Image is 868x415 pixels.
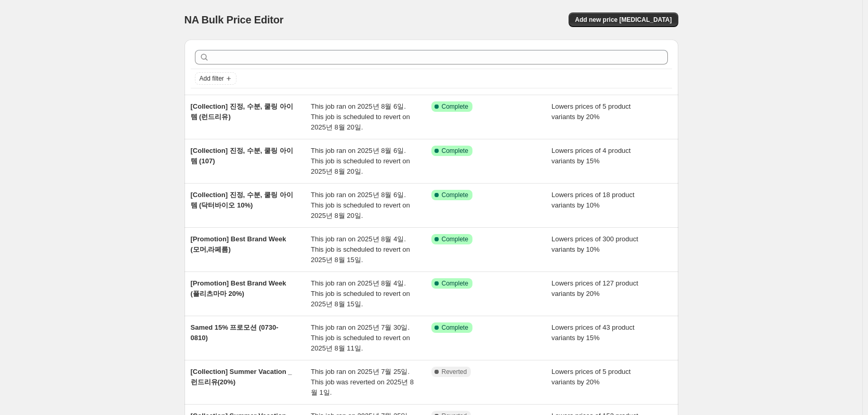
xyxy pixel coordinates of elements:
[442,191,468,199] span: Complete
[551,235,638,253] span: Lowers prices of 300 product variants by 10%
[442,102,468,111] span: Complete
[551,323,635,342] span: Lowers prices of 43 product variants by 15%
[200,74,224,83] span: Add filter
[551,368,630,386] span: Lowers prices of 5 product variants by 20%
[442,368,467,376] span: Reverted
[551,102,630,121] span: Lowers prices of 5 product variants by 20%
[442,323,468,332] span: Complete
[191,323,279,342] span: Samed 15% 프로모션 (0730-0810)
[191,191,293,209] span: [Collection] 진정, 수분, 쿨링 아이템 (닥터바이오 10%)
[185,14,284,25] span: NA Bulk Price Editor
[191,368,292,386] span: [Collection] Summer Vacation _ 런드리유(20%)
[442,147,468,155] span: Complete
[551,191,635,209] span: Lowers prices of 18 product variants by 10%
[442,235,468,243] span: Complete
[311,323,410,352] span: This job ran on 2025년 7월 30일. This job is scheduled to revert on 2025년 8월 11일.
[311,368,414,396] span: This job ran on 2025년 7월 25일. This job was reverted on 2025년 8월 1일.
[191,279,286,297] span: [Promotion] Best Brand Week (플리츠마마 20%)
[442,279,468,288] span: Complete
[191,147,293,165] span: [Collection] 진정, 수분, 쿨링 아이템 (107)
[311,235,410,264] span: This job ran on 2025년 8월 4일. This job is scheduled to revert on 2025년 8월 15일.
[191,235,286,253] span: [Promotion] Best Brand Week (모머,라페름)
[195,72,236,85] button: Add filter
[311,147,410,175] span: This job ran on 2025년 8월 6일. This job is scheduled to revert on 2025년 8월 20일.
[311,279,410,308] span: This job ran on 2025년 8월 4일. This job is scheduled to revert on 2025년 8월 15일.
[551,147,630,165] span: Lowers prices of 4 product variants by 15%
[311,191,410,219] span: This job ran on 2025년 8월 6일. This job is scheduled to revert on 2025년 8월 20일.
[311,102,410,131] span: This job ran on 2025년 8월 6일. This job is scheduled to revert on 2025년 8월 20일.
[551,279,638,297] span: Lowers prices of 127 product variants by 20%
[575,16,672,24] span: Add new price [MEDICAL_DATA]
[191,102,293,121] span: [Collection] 진정, 수분, 쿨링 아이템 (런드리유)
[569,12,678,27] button: Add new price [MEDICAL_DATA]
